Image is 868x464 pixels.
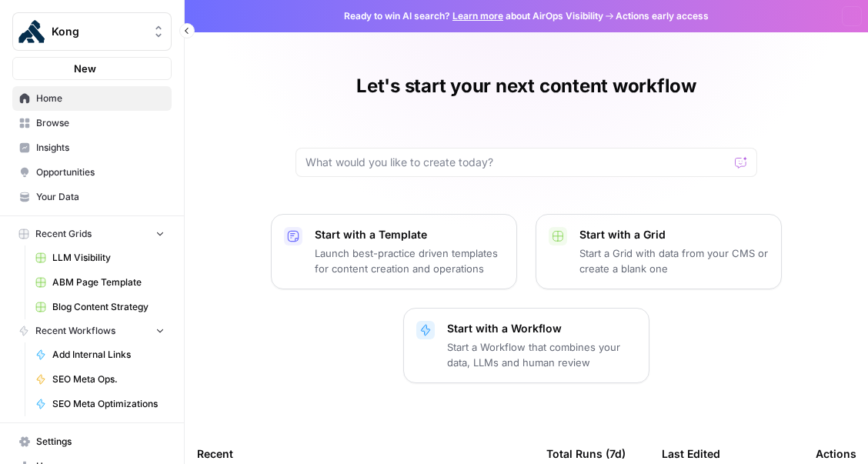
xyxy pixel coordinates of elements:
[36,92,165,105] span: Home
[36,116,165,130] span: Browse
[403,308,649,383] button: Start with a WorkflowStart a Workflow that combines your data, LLMs and human review
[12,86,172,111] a: Home
[74,61,96,76] span: New
[12,57,172,80] button: New
[36,141,165,155] span: Insights
[52,275,165,289] span: ABM Page Template
[579,245,769,276] p: Start a Grid with data from your CMS or create a blank one
[12,429,172,454] a: Settings
[52,24,145,39] span: Kong
[35,324,115,338] span: Recent Workflows
[52,348,165,362] span: Add Internal Links
[271,214,517,289] button: Start with a TemplateLaunch best-practice driven templates for content creation and operations
[315,227,504,242] p: Start with a Template
[28,342,172,367] a: Add Internal Links
[28,392,172,416] a: SEO Meta Optimizations
[36,165,165,179] span: Opportunities
[356,74,696,98] h1: Let's start your next content workflow
[12,319,172,342] button: Recent Workflows
[18,18,45,45] img: Kong Logo
[12,185,172,209] a: Your Data
[52,372,165,386] span: SEO Meta Ops.
[12,12,172,51] button: Workspace: Kong
[452,10,503,22] a: Learn more
[12,222,172,245] button: Recent Grids
[35,227,92,241] span: Recent Grids
[52,251,165,265] span: LLM Visibility
[616,9,709,23] span: Actions early access
[28,245,172,270] a: LLM Visibility
[315,245,504,276] p: Launch best-practice driven templates for content creation and operations
[305,155,729,170] input: What would you like to create today?
[447,321,636,336] p: Start with a Workflow
[344,9,603,23] span: Ready to win AI search? about AirOps Visibility
[36,190,165,204] span: Your Data
[28,367,172,392] a: SEO Meta Ops.
[52,397,165,411] span: SEO Meta Optimizations
[12,135,172,160] a: Insights
[447,339,636,370] p: Start a Workflow that combines your data, LLMs and human review
[579,227,769,242] p: Start with a Grid
[12,160,172,185] a: Opportunities
[536,214,782,289] button: Start with a GridStart a Grid with data from your CMS or create a blank one
[36,435,165,449] span: Settings
[52,300,165,314] span: Blog Content Strategy
[28,295,172,319] a: Blog Content Strategy
[12,111,172,135] a: Browse
[28,270,172,295] a: ABM Page Template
